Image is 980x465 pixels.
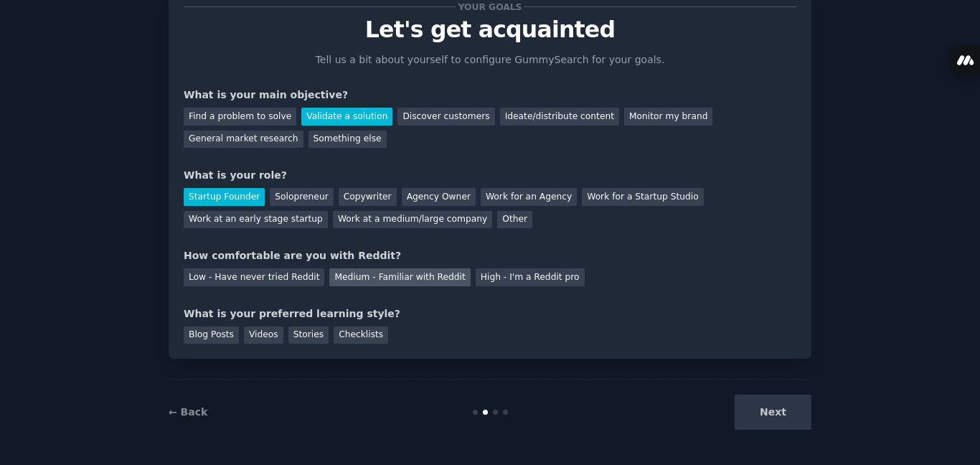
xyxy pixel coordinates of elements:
div: Stories [288,327,329,344]
div: Work for a Startup Studio [582,188,703,206]
div: Validate a solution [301,108,392,126]
div: High - I'm a Reddit pro [476,268,585,286]
p: Let's get acquainted [184,17,796,42]
div: Low - Have never tried Reddit [184,268,324,286]
div: Something else [308,131,387,149]
div: Videos [244,327,283,344]
div: Discover customers [397,108,494,126]
p: Tell us a bit about yourself to configure GummySearch for your goals. [309,52,671,67]
div: What is your role? [184,168,796,183]
div: What is your main objective? [184,88,796,103]
div: Find a problem to solve [184,108,296,126]
div: Checklists [334,327,388,344]
div: Work for an Agency [481,188,577,206]
div: How comfortable are you with Reddit? [184,248,796,263]
div: Blog Posts [184,327,239,344]
div: Other [497,211,532,229]
a: ← Back [169,406,207,418]
div: Ideate/distribute content [500,108,619,126]
div: Agency Owner [402,188,476,206]
div: Solopreneur [270,188,333,206]
div: Copywriter [339,188,397,206]
div: What is your preferred learning style? [184,306,796,321]
div: Monitor my brand [624,108,712,126]
div: General market research [184,131,303,149]
div: Startup Founder [184,188,265,206]
div: Work at a medium/large company [333,211,492,229]
div: Medium - Familiar with Reddit [329,268,470,286]
div: Work at an early stage startup [184,211,328,229]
